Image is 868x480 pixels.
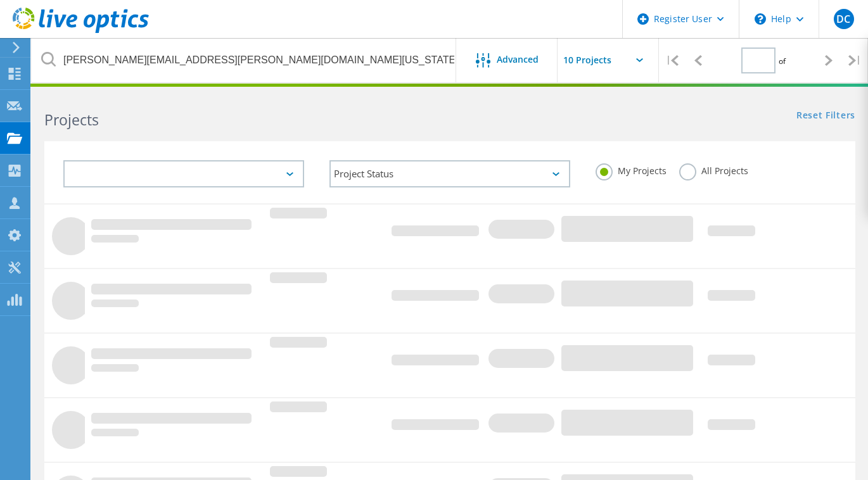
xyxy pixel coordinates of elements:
[44,110,99,130] b: Projects
[32,38,457,82] input: Search projects by name, owner, ID, company, etc
[497,55,539,64] span: Advanced
[755,13,766,25] svg: \n
[679,163,748,175] label: All Projects
[842,38,868,83] div: |
[659,38,685,83] div: |
[779,56,786,66] span: of
[596,163,667,175] label: My Projects
[329,160,570,187] div: Project Status
[13,27,149,35] a: Live Optics Dashboard
[796,111,855,122] a: Reset Filters
[836,14,850,24] span: DC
